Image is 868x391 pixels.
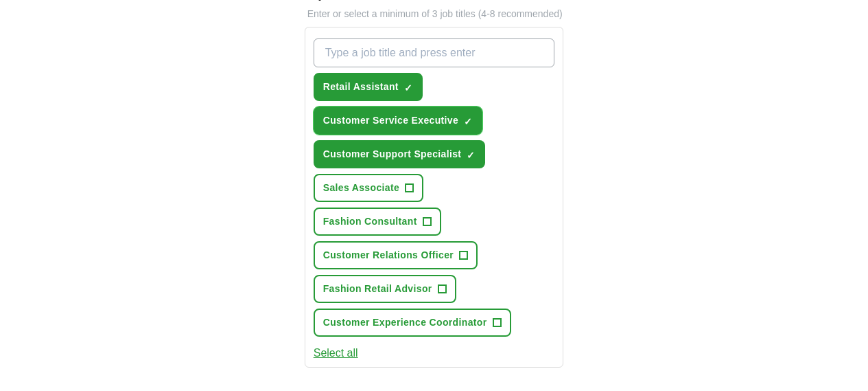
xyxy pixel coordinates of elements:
[467,150,475,161] span: ✓
[314,241,478,269] button: Customer Relations Officer
[323,147,462,161] span: Customer Support Specialist
[314,38,555,67] input: Type a job title and press enter
[464,116,472,127] span: ✓
[314,174,423,202] button: Sales Associate
[305,7,564,21] p: Enter or select a minimum of 3 job titles (4-8 recommended)
[314,345,358,361] button: Select all
[314,140,486,168] button: Customer Support Specialist✓
[404,82,412,93] span: ✓
[323,80,399,94] span: Retail Assistant
[323,248,454,262] span: Customer Relations Officer
[323,282,432,296] span: Fashion Retail Advisor
[323,113,458,128] span: Customer Service Executive
[323,181,399,195] span: Sales Associate
[323,315,487,330] span: Customer Experience Coordinator
[314,309,511,337] button: Customer Experience Coordinator
[314,73,423,101] button: Retail Assistant✓
[314,208,441,236] button: Fashion Consultant
[314,107,482,135] button: Customer Service Executive✓
[314,275,456,303] button: Fashion Retail Advisor
[323,214,417,229] span: Fashion Consultant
